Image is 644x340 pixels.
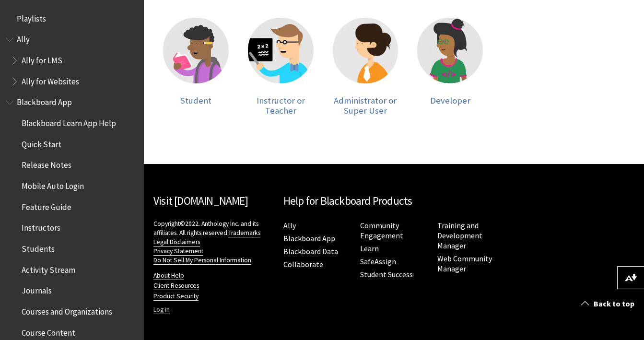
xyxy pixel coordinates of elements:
[153,238,200,246] a: Legal Disclaimers
[248,18,314,116] a: Instructor Instructor or Teacher
[22,220,60,233] span: Instructors
[153,247,203,256] a: Privacy Statement
[22,325,75,338] span: Course Content
[333,18,398,116] a: Administrator Administrator or Super User
[22,304,112,317] span: Courses and Organizations
[360,257,396,267] a: SafeAssign
[153,292,199,301] a: Product Security
[180,95,211,106] span: Student
[333,18,398,83] img: Administrator
[248,18,314,83] img: Instructor
[437,221,482,251] a: Training and Development Manager
[417,18,483,116] a: Developer
[163,18,229,83] img: Student
[257,95,305,117] span: Instructor or Teacher
[153,256,251,265] a: Do Not Sell My Personal Information
[153,305,170,314] a: Log in
[228,229,260,237] a: Trademarks
[22,157,71,170] span: Release Notes
[22,262,75,275] span: Activity Stream
[153,219,274,265] p: Copyright©2022. Anthology Inc. and its affiliates. All rights reserved.
[22,115,116,128] span: Blackboard Learn App Help
[17,11,46,23] span: Playlists
[163,18,229,116] a: Student Student
[283,234,335,244] a: Blackboard App
[283,193,505,210] h2: Help for Blackboard Products
[6,11,138,27] nav: Book outline for Playlists
[153,281,199,290] a: Client Resources
[437,254,492,274] a: Web Community Manager
[22,52,62,65] span: Ally for LMS
[153,194,248,208] a: Visit [DOMAIN_NAME]
[22,136,61,149] span: Quick Start
[22,73,79,86] span: Ally for Websites
[17,94,72,107] span: Blackboard App
[6,32,138,90] nav: Book outline for Anthology Ally Help
[22,178,84,191] span: Mobile Auto Login
[22,283,52,296] span: Journals
[334,95,397,117] span: Administrator or Super User
[430,95,470,106] span: Developer
[360,244,379,254] a: Learn
[22,241,55,254] span: Students
[22,199,71,212] span: Feature Guide
[360,221,403,241] a: Community Engagement
[574,295,644,313] a: Back to top
[283,246,338,257] a: Blackboard Data
[17,32,30,45] span: Ally
[283,221,296,231] a: Ally
[153,271,184,280] a: About Help
[360,270,413,280] a: Student Success
[283,259,323,270] a: Collaborate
